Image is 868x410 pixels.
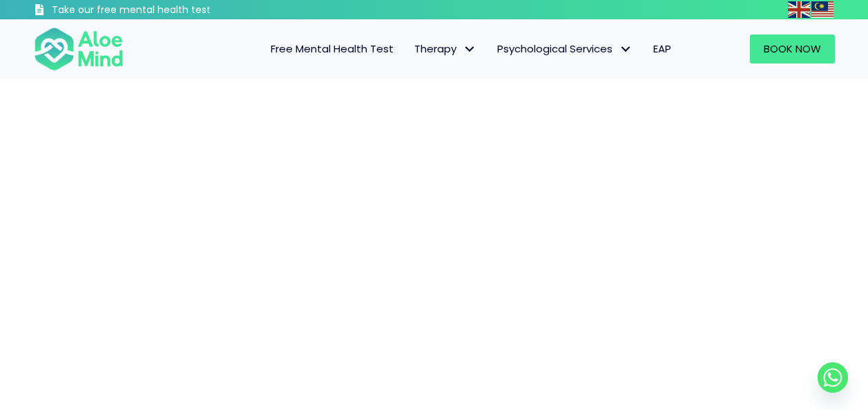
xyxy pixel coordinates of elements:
a: Free Mental Health Test [260,35,404,64]
h3: Take our free mental health test [52,3,284,17]
span: Therapy [414,41,476,56]
a: Malay [811,1,835,17]
img: en [788,1,810,18]
a: Psychological ServicesPsychological Services: submenu [487,35,643,64]
span: Free Mental Health Test [271,41,394,56]
span: EAP [653,41,671,56]
a: Take our free mental health test [34,3,284,19]
a: TherapyTherapy: submenu [404,35,487,64]
a: Book Now [750,35,835,64]
span: Therapy: submenu [460,39,480,59]
span: Psychological Services: submenu [616,39,636,59]
span: Psychological Services [497,41,633,56]
a: Whatsapp [818,362,848,393]
a: English [788,1,811,17]
img: ms [811,1,833,18]
img: Aloe mind Logo [34,26,124,72]
span: Book Now [764,41,821,56]
a: EAP [643,35,682,64]
nav: Menu [142,35,682,64]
